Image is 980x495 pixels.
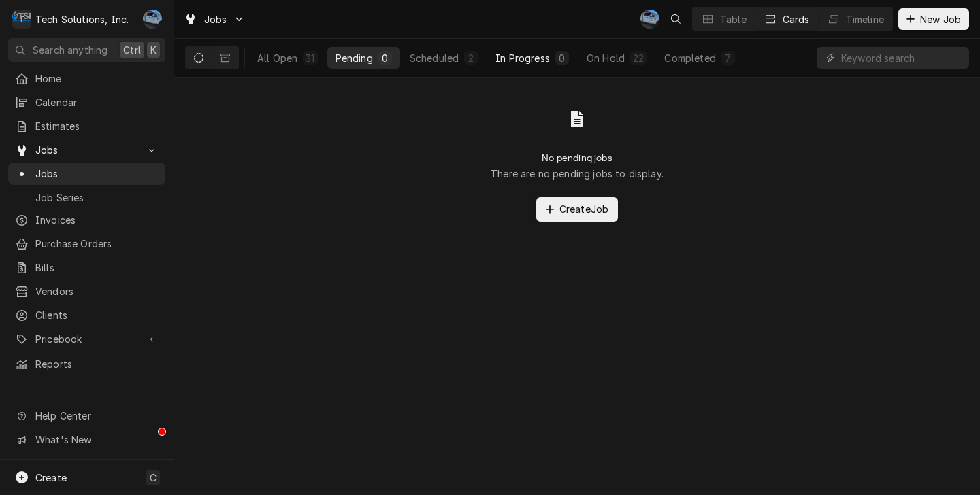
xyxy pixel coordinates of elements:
[35,432,157,447] span: What's New
[558,51,566,65] div: 0
[917,12,964,27] span: New Job
[720,12,747,27] div: Table
[35,332,138,346] span: Pricebook
[8,328,165,350] a: Go to Pricebook
[150,43,157,57] span: K
[640,10,659,29] div: Joe Paschal's Avatar
[495,51,550,65] div: In Progress
[8,256,165,279] a: Bills
[35,237,159,251] span: Purchase Orders
[143,10,162,29] div: Joe Paschal's Avatar
[467,51,475,65] div: 2
[35,357,159,371] span: Reports
[336,51,373,65] div: Pending
[536,197,618,222] button: CreateJob
[633,51,644,65] div: 22
[35,284,159,298] span: Vendors
[841,47,962,69] input: Keyword search
[783,12,810,27] div: Cards
[204,12,227,27] span: Jobs
[8,38,165,62] button: Search anythingCtrlK
[35,472,67,483] span: Create
[665,8,687,30] button: Open search
[8,209,165,231] a: Invoices
[257,51,297,65] div: All Open
[8,186,165,209] a: Job Series
[35,409,157,423] span: Help Center
[150,471,157,485] span: C
[143,10,162,29] div: JP
[123,43,141,57] span: Ctrl
[8,280,165,303] a: Vendors
[724,51,732,65] div: 7
[664,51,715,65] div: Completed
[35,119,159,133] span: Estimates
[8,139,165,161] a: Go to Jobs
[8,115,165,137] a: Estimates
[35,143,138,157] span: Jobs
[898,8,969,30] button: New Job
[381,51,389,65] div: 0
[12,10,31,29] div: Tech Solutions, Inc.'s Avatar
[35,95,159,109] span: Calendar
[35,71,159,86] span: Home
[35,213,159,227] span: Invoices
[35,190,159,205] span: Job Series
[8,405,165,427] a: Go to Help Center
[35,12,129,27] div: Tech Solutions, Inc.
[640,10,659,29] div: JP
[35,308,159,322] span: Clients
[35,167,159,181] span: Jobs
[587,51,625,65] div: On Hold
[542,152,612,164] h2: No pending jobs
[8,353,165,375] a: Reports
[491,167,664,181] p: There are no pending jobs to display.
[12,10,31,29] div: T
[8,91,165,114] a: Calendar
[846,12,884,27] div: Timeline
[410,51,459,65] div: Scheduled
[8,428,165,451] a: Go to What's New
[306,51,314,65] div: 31
[8,233,165,255] a: Purchase Orders
[8,67,165,90] a: Home
[557,202,611,216] span: Create Job
[35,260,159,275] span: Bills
[178,8,250,31] a: Go to Jobs
[33,43,108,57] span: Search anything
[8,163,165,185] a: Jobs
[8,304,165,326] a: Clients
